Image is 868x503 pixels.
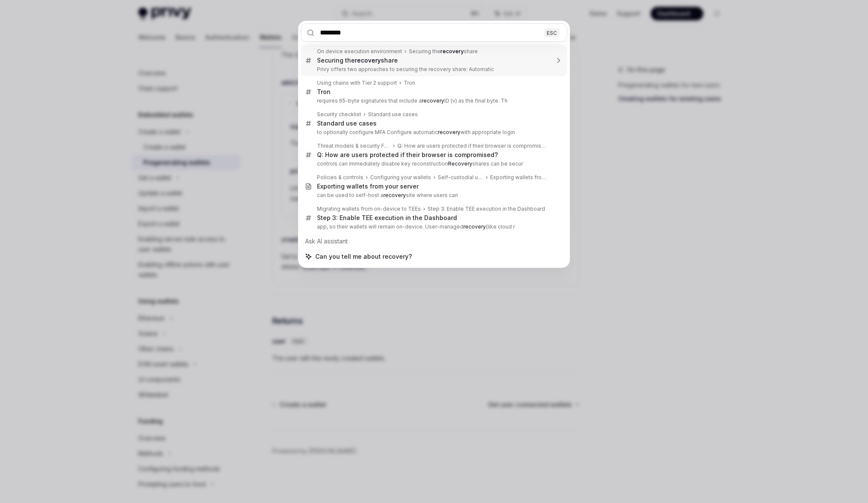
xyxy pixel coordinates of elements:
p: Privy offers two approaches to securing the recovery share: Automatic [317,66,549,73]
b: recovery [438,129,460,135]
p: app, so their wallets will remain on-device. User-managed (like cloud r [317,223,549,230]
b: recovery [422,97,444,104]
div: Security checklist [317,111,361,118]
b: recovery [463,223,486,230]
div: Q: How are users protected if their browser is compromised? [397,143,549,149]
div: Securing the share [317,57,398,64]
div: Step 3: Enable TEE execution in the Dashboard [428,206,545,212]
div: Configuring your wallets [370,174,431,181]
b: recovery [383,192,406,198]
div: On device execution environment [317,48,402,55]
div: Policies & controls [317,174,363,181]
div: Exporting wallets from your server [490,174,549,181]
div: Securing the share [409,48,478,55]
div: Exporting wallets from your server [317,183,419,190]
div: Q: How are users protected if their browser is compromised? [317,151,498,159]
p: requires 65-byte signatures that include a ID (v) as the final byte. Th [317,97,549,104]
p: controls can immediately disable key reconstruction shares can be secur [317,160,549,167]
span: Can you tell me about recovery? [315,252,412,261]
div: Standard use cases [368,111,418,118]
b: recovery [440,48,464,54]
div: Ask AI assistant [301,234,567,249]
div: Tron [317,88,331,96]
p: to optionally configure MFA Configure automatic with appropriate login [317,129,549,136]
div: Tron [404,80,415,86]
div: Using chains with Tier 2 support [317,80,397,86]
b: recovery [355,57,381,64]
p: can be used to self-host a site where users can [317,192,549,199]
div: Migrating wallets from on-device to TEEs [317,206,421,212]
div: ESC [544,28,560,37]
div: Self-custodial user wallets [438,174,483,181]
b: Recovery [448,160,472,167]
div: Standard use cases [317,120,377,127]
div: Threat models & security FAQ [317,143,391,149]
div: Step 3: Enable TEE execution in the Dashboard [317,214,457,222]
